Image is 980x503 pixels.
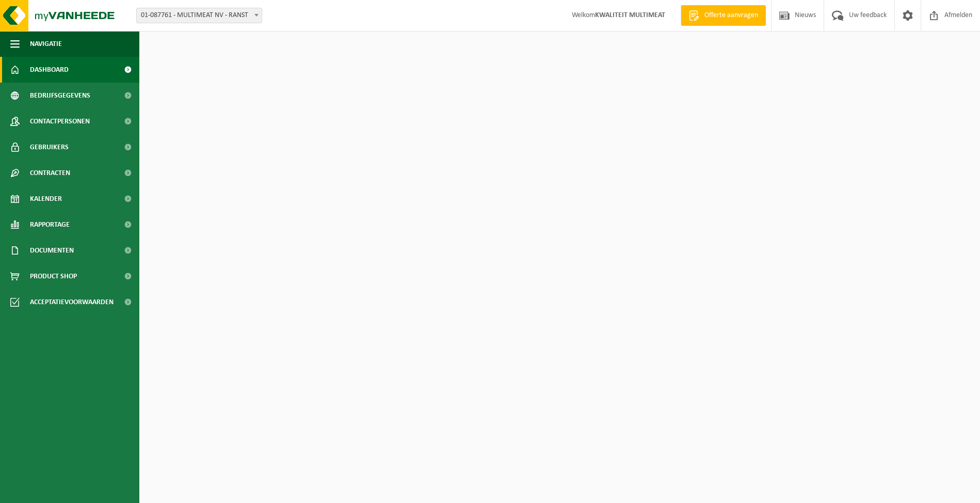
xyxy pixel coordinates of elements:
a: Offerte aanvragen [681,5,766,26]
span: Product Shop [30,263,77,289]
span: Dashboard [30,57,69,83]
span: Contactpersonen [30,108,90,134]
span: Contracten [30,160,70,186]
span: Gebruikers [30,134,69,160]
span: Documenten [30,238,74,263]
span: Kalender [30,186,62,212]
span: Rapportage [30,212,70,238]
span: 01-087761 - MULTIMEAT NV - RANST [137,8,262,23]
span: 01-087761 - MULTIMEAT NV - RANST [136,8,262,23]
span: Bedrijfsgegevens [30,83,90,108]
span: Navigatie [30,31,62,57]
span: Acceptatievoorwaarden [30,289,114,315]
span: Offerte aanvragen [702,10,761,21]
strong: KWALITEIT MULTIMEAT [595,11,665,19]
